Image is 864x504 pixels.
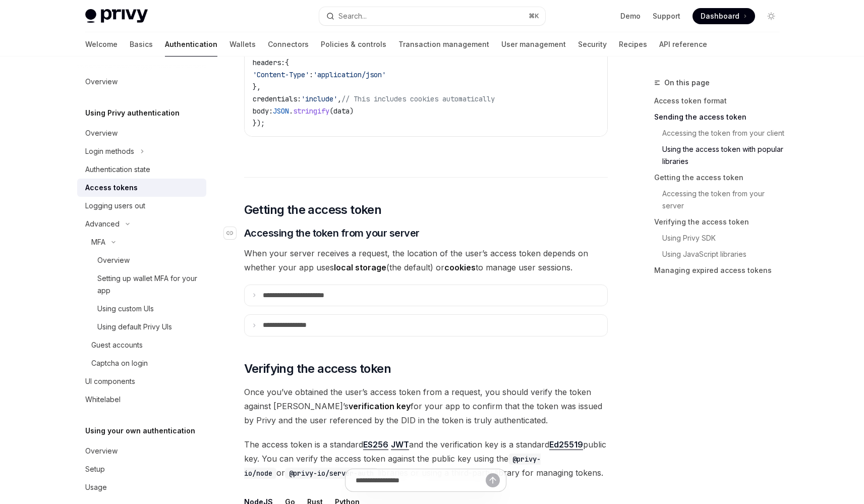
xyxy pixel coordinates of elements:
[91,236,105,248] div: MFA
[653,11,680,21] a: Support
[309,70,313,79] span: :
[321,32,386,57] a: Policies & controls
[268,32,309,57] a: Connectors
[654,93,787,109] a: Access token format
[229,32,256,57] a: Wallets
[85,163,150,176] div: Authentication state
[77,318,206,336] a: Using default Privy UIs
[763,8,779,24] button: Toggle dark mode
[77,336,206,354] a: Guest accounts
[91,339,143,351] div: Guest accounts
[97,321,172,333] div: Using default Privy UIs
[85,76,118,88] div: Overview
[334,262,386,272] strong: local storage
[341,94,495,103] span: // This includes cookies automatically
[391,439,409,450] a: JWT
[620,11,641,21] a: Demo
[293,106,329,116] span: stringify
[253,58,285,67] span: headers:
[97,254,130,266] div: Overview
[91,357,148,369] div: Captcha on login
[77,390,206,409] a: Whitelabel
[301,94,337,103] span: 'include'
[619,32,647,57] a: Recipes
[654,125,787,141] a: Accessing the token from your client
[244,361,391,377] span: Verifying the access token
[659,32,707,57] a: API reference
[654,246,787,262] a: Using JavaScript libraries
[97,272,200,297] div: Setting up wallet MFA for your app
[165,32,217,57] a: Authentication
[319,7,545,25] button: Open search
[501,32,566,57] a: User management
[85,445,118,457] div: Overview
[77,160,206,179] a: Authentication state
[85,9,148,23] img: light logo
[77,215,206,233] button: Toggle Advanced section
[85,127,118,139] div: Overview
[244,202,382,218] span: Getting the access token
[486,473,500,487] button: Send message
[77,269,206,300] a: Setting up wallet MFA for your app
[338,10,367,22] div: Search...
[529,12,539,20] span: ⌘ K
[85,425,195,437] h5: Using your own authentication
[329,106,333,116] span: (
[85,182,138,194] div: Access tokens
[85,200,145,212] div: Logging users out
[701,11,739,21] span: Dashboard
[664,77,710,89] span: On this page
[253,82,261,91] span: },
[578,32,607,57] a: Security
[130,32,153,57] a: Basics
[549,439,583,450] a: Ed25519
[85,481,107,493] div: Usage
[85,463,105,475] div: Setup
[85,218,120,230] div: Advanced
[97,303,154,315] div: Using custom UIs
[224,226,244,240] a: Navigate to header
[77,124,206,142] a: Overview
[244,246,608,274] span: When your server receives a request, the location of the user’s access token depends on whether y...
[654,109,787,125] a: Sending the access token
[253,94,301,103] span: credentials:
[77,233,206,251] button: Toggle MFA section
[77,179,206,197] a: Access tokens
[349,401,411,411] strong: verification key
[85,375,135,387] div: UI components
[77,460,206,478] a: Setup
[654,170,787,186] a: Getting the access token
[85,32,118,57] a: Welcome
[77,478,206,496] a: Usage
[363,439,388,450] a: ES256
[337,94,341,103] span: ,
[244,437,608,480] span: The access token is a standard and the verification key is a standard public key. You can verify ...
[313,70,386,79] span: 'application/json'
[654,262,787,278] a: Managing expired access tokens
[77,372,206,390] a: UI components
[253,119,265,128] span: });
[77,142,206,160] button: Toggle Login methods section
[244,385,608,427] span: Once you’ve obtained the user’s access token from a request, you should verify the token against ...
[444,262,476,272] strong: cookies
[285,58,289,67] span: {
[398,32,489,57] a: Transaction management
[253,70,309,79] span: 'Content-Type'
[77,442,206,460] a: Overview
[333,106,350,116] span: data
[350,106,354,116] span: )
[693,8,755,24] a: Dashboard
[85,394,121,406] div: Whitelabel
[654,230,787,246] a: Using Privy SDK
[654,141,787,170] a: Using the access token with popular libraries
[356,469,486,491] input: Ask a question...
[85,107,180,119] h5: Using Privy authentication
[244,226,420,240] span: Accessing the token from your server
[77,251,206,269] a: Overview
[654,186,787,214] a: Accessing the token from your server
[289,106,293,116] span: .
[77,354,206,372] a: Captcha on login
[77,197,206,215] a: Logging users out
[77,300,206,318] a: Using custom UIs
[77,73,206,91] a: Overview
